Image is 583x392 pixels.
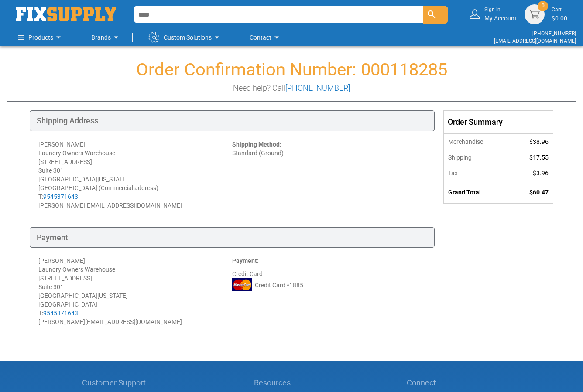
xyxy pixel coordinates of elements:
[232,278,252,291] img: MC
[552,15,567,22] span: $0.00
[529,138,549,145] span: $38.96
[18,29,64,46] a: Products
[30,227,435,248] div: Payment
[16,7,116,21] a: store logo
[43,310,78,317] a: 9545371643
[38,256,232,326] div: [PERSON_NAME] Laundry Owners Warehouse [STREET_ADDRESS] Suite 301 [GEOGRAPHIC_DATA][US_STATE] [GE...
[444,133,510,150] th: Merchandise
[254,378,303,387] h5: Resources
[43,193,78,200] a: 9545371643
[232,140,426,210] div: Standard (Ground)
[444,111,553,133] div: Order Summary
[232,256,426,326] div: Credit Card
[38,140,232,210] div: [PERSON_NAME] Laundry Owners Warehouse [STREET_ADDRESS] Suite 301 [GEOGRAPHIC_DATA][US_STATE] [GE...
[542,2,545,10] span: 0
[494,38,576,44] a: [EMAIL_ADDRESS][DOMAIN_NAME]
[444,165,510,181] th: Tax
[82,378,151,387] h5: Customer Support
[91,29,121,46] a: Brands
[484,6,517,14] small: Sign in
[149,29,222,46] a: Custom Solutions
[484,6,517,22] div: My Account
[529,154,549,161] span: $17.55
[529,189,549,196] span: $60.47
[407,378,501,387] h5: Connect
[30,110,435,131] div: Shipping Address
[533,170,549,177] span: $3.96
[448,189,481,196] strong: Grand Total
[285,83,350,92] a: [PHONE_NUMBER]
[232,141,281,148] strong: Shipping Method:
[444,150,510,165] th: Shipping
[7,60,576,79] h1: Order Confirmation Number: 000118285
[255,281,303,290] span: Credit Card *1885
[532,31,576,37] a: [PHONE_NUMBER]
[250,29,282,46] a: Contact
[232,257,259,264] strong: Payment:
[16,7,116,21] img: Fix Industrial Supply
[552,6,567,14] small: Cart
[7,84,576,92] h3: Need help? Call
